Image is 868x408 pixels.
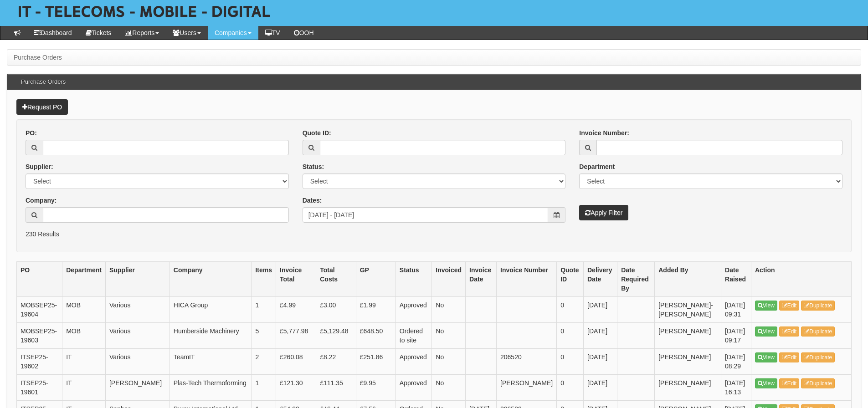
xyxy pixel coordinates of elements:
[755,326,777,337] a: View
[62,374,106,400] td: IT
[395,322,432,348] td: Ordered to site
[17,348,62,374] td: ITSEP25-19602
[316,322,356,348] td: £5,129.48
[276,296,316,322] td: £4.99
[303,162,324,171] label: Status:
[395,296,432,322] td: Approved
[779,326,800,337] a: Edit
[579,128,629,138] label: Invoice Number:
[79,26,118,40] a: Tickets
[721,374,751,400] td: [DATE] 16:13
[169,374,252,400] td: Plas-Tech Thermoforming
[17,296,62,322] td: MOBSEP25-19604
[432,322,466,348] td: No
[17,322,62,348] td: MOBSEP25-19603
[16,74,70,90] h3: Purchase Orders
[801,326,835,337] a: Duplicate
[584,322,617,348] td: [DATE]
[316,296,356,322] td: £3.00
[497,348,557,374] td: 206520
[252,348,276,374] td: 2
[105,322,169,348] td: Various
[276,322,316,348] td: £5,777.98
[432,348,466,374] td: No
[395,348,432,374] td: Approved
[17,374,62,400] td: ITSEP25-19601
[432,261,466,296] th: Invoiced
[655,348,721,374] td: [PERSON_NAME]
[801,378,835,388] a: Duplicate
[497,261,557,296] th: Invoice Number
[26,196,56,205] label: Company:
[169,348,252,374] td: TeamIT
[118,26,166,40] a: Reports
[584,261,617,296] th: Delivery Date
[276,348,316,374] td: £260.08
[303,128,331,138] label: Quote ID:
[557,322,584,348] td: 0
[166,26,208,40] a: Users
[252,261,276,296] th: Items
[755,352,777,362] a: View
[655,322,721,348] td: [PERSON_NAME]
[62,322,106,348] td: MOB
[105,296,169,322] td: Various
[779,352,800,362] a: Edit
[579,162,615,171] label: Department
[258,26,287,40] a: TV
[395,374,432,400] td: Approved
[14,53,62,62] li: Purchase Orders
[105,374,169,400] td: [PERSON_NAME]
[779,378,800,388] a: Edit
[17,261,62,296] th: PO
[497,374,557,400] td: [PERSON_NAME]
[252,296,276,322] td: 1
[316,348,356,374] td: £8.22
[721,322,751,348] td: [DATE] 09:17
[62,296,106,322] td: MOB
[721,296,751,322] td: [DATE] 09:31
[169,322,252,348] td: Humberside Machinery
[584,296,617,322] td: [DATE]
[655,261,721,296] th: Added By
[169,261,252,296] th: Company
[356,348,395,374] td: £251.86
[356,374,395,400] td: £9.95
[252,322,276,348] td: 5
[584,374,617,400] td: [DATE]
[169,296,252,322] td: HICA Group
[105,348,169,374] td: Various
[466,261,497,296] th: Invoice Date
[584,348,617,374] td: [DATE]
[432,296,466,322] td: No
[557,348,584,374] td: 0
[356,261,395,296] th: GP
[557,261,584,296] th: Quote ID
[655,374,721,400] td: [PERSON_NAME]
[432,374,466,400] td: No
[751,261,852,296] th: Action
[316,261,356,296] th: Total Costs
[395,261,432,296] th: Status
[26,229,842,239] p: 230 Results
[303,196,322,205] label: Dates:
[356,322,395,348] td: £648.50
[755,301,777,311] a: View
[26,128,37,138] label: PO:
[316,374,356,400] td: £111.35
[779,301,800,311] a: Edit
[801,301,835,311] a: Duplicate
[557,374,584,400] td: 0
[721,261,751,296] th: Date Raised
[62,261,106,296] th: Department
[755,378,777,388] a: View
[655,296,721,322] td: [PERSON_NAME]-[PERSON_NAME]
[208,26,258,40] a: Companies
[26,162,53,171] label: Supplier:
[252,374,276,400] td: 1
[579,205,628,220] button: Apply Filter
[62,348,106,374] td: IT
[287,26,321,40] a: OOH
[557,296,584,322] td: 0
[16,99,68,115] a: Request PO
